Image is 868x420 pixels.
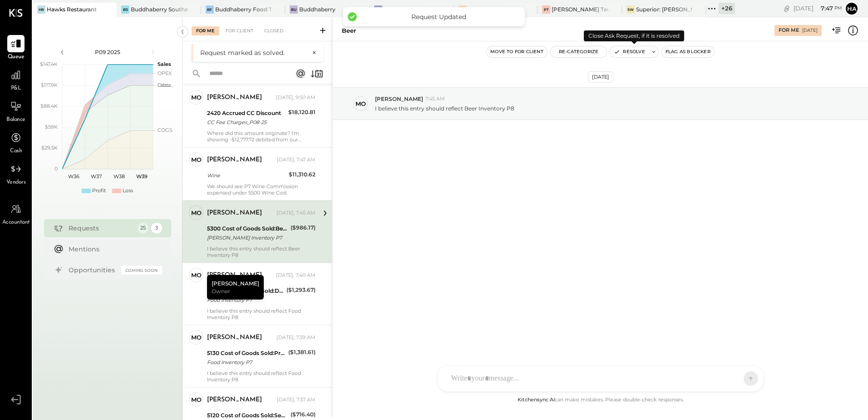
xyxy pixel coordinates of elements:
div: [DATE], 7:39 AM [276,334,316,341]
div: [PERSON_NAME] Tavern [552,5,608,13]
span: [PERSON_NAME] [375,95,423,103]
div: [DATE] [794,4,842,13]
div: mo [191,209,202,217]
a: Vendors [0,160,31,187]
text: $117.9K [41,82,58,88]
div: HR [37,5,45,14]
div: mo [191,333,202,342]
span: Cash [10,147,22,155]
div: SP [374,5,382,14]
div: Wine [207,171,286,180]
div: Buddhaberry Food Truck [215,5,271,13]
div: CC Fee Charges_P08-25 [207,118,286,127]
text: 0 [54,165,58,172]
div: Request marked as solved. [200,48,307,57]
button: × [307,49,316,57]
span: Balance [6,116,25,124]
text: W38 [113,173,124,180]
button: Flag as Blocker [662,46,714,57]
button: Move to for client [487,46,547,57]
div: $11,310.62 [289,170,316,179]
a: Accountant [0,200,31,227]
div: ($986.17) [291,223,316,232]
text: W37 [91,173,102,180]
div: BF [206,5,214,14]
div: 5130 Cost of Goods Sold:Produce [207,349,286,358]
div: mo [191,93,202,102]
div: 25 [138,223,148,234]
div: I believe this entry should reflect Food Inventory P8 [207,370,316,383]
div: ($1,381.61) [288,348,316,357]
div: I believe this entry should reflect Beer Inventory P8 [207,245,316,258]
div: mo [191,271,202,280]
div: [DATE], 7:47 AM [277,156,316,164]
div: [DATE], 7:40 AM [276,272,316,279]
span: 7:45 AM [425,95,445,103]
div: [PERSON_NAME] Inventory P7 [207,233,288,242]
div: Superior: [GEOGRAPHIC_DATA] [468,5,524,13]
div: Opportunities [69,265,117,275]
div: Profit [92,187,106,195]
div: PT [542,5,550,14]
div: Mentions [69,245,158,254]
div: For Client [221,26,258,35]
div: SO [458,5,466,14]
div: P09 2025 [69,48,146,56]
div: Hawks Restaurant [47,5,97,13]
div: For Me [192,26,219,35]
div: Requests [69,224,133,233]
div: Where did this amount originate? I'm showing -$12,777.72 debited from our account on [DATE] [207,130,316,143]
div: mo [191,395,202,404]
div: $18,120.81 [288,108,316,117]
a: P&L [0,66,31,93]
text: $59K [45,124,58,130]
text: $29.5K [41,145,58,151]
div: [PERSON_NAME] [207,271,262,280]
div: ($1,293.67) [286,285,316,295]
span: Owner [212,287,230,295]
div: Close Ask Request, if it is resolved [584,30,684,41]
div: SW [626,5,635,14]
div: Bu [290,5,298,14]
div: ($716.40) [291,410,316,419]
div: For Me [779,27,799,34]
span: Accountant [2,219,30,227]
div: [DATE], 7:45 AM [276,210,316,217]
span: Vendors [6,179,26,187]
text: OPEX [158,70,172,76]
div: [DATE] [588,71,613,83]
div: Buddhaberry Southampton [131,5,187,13]
div: [DATE], 9:50 AM [276,94,316,101]
text: W39 [136,173,147,180]
button: Resolve [610,46,648,57]
div: [PERSON_NAME] [207,395,262,405]
div: Food Inventory P7 [207,358,286,367]
div: 5300 Cost of Goods Sold:Beer [207,224,288,233]
div: 3 [151,223,162,234]
div: Loss [123,187,133,195]
div: mo [191,155,202,164]
span: Queue [8,53,25,61]
span: P&L [11,85,21,93]
div: Buddhaberry [299,5,335,13]
div: 2420 Accrued CC Discount [207,109,286,118]
div: Request Updated [361,13,516,21]
a: Cash [0,129,31,155]
text: $147.4K [40,61,58,67]
text: COGS [158,127,173,133]
text: Occu... [158,82,173,88]
div: [DATE], 7:37 AM [277,396,316,404]
div: Shawarma Point- Fareground [384,5,440,13]
div: mo [355,100,366,108]
text: Sales [158,61,171,67]
div: copy link [782,4,791,13]
div: 5120 Cost of Goods Sold:Seafood [207,411,288,420]
a: Balance [0,98,31,124]
text: $88.4K [40,103,58,109]
p: I believe this entry should reflect Beer Inventory P8 [375,105,514,112]
div: Superior: [PERSON_NAME] [636,5,692,13]
div: + 26 [719,3,735,14]
button: Re-Categorize [551,46,607,57]
div: [PERSON_NAME] [207,209,262,218]
div: Coming Soon [121,266,162,275]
